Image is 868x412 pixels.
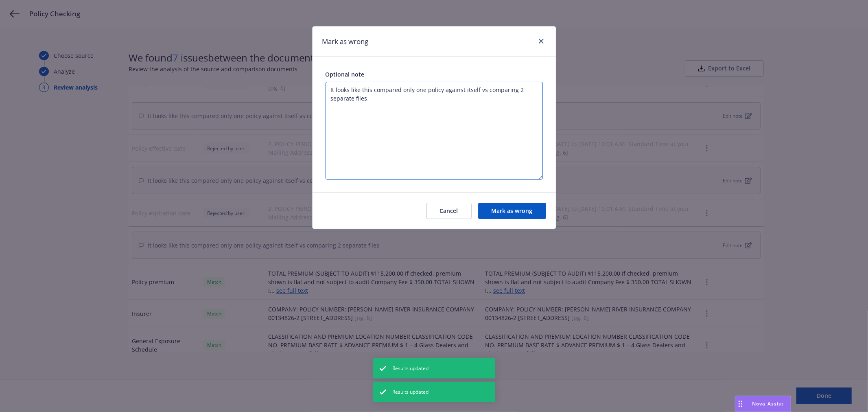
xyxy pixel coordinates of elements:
[426,203,472,219] button: Cancel
[478,203,546,219] button: Mark as wrong
[536,36,546,46] a: close
[326,82,543,180] textarea: It looks like this compared only one policy against itself vs comparing 2 separate files
[393,365,429,372] span: Results updated
[393,388,429,396] span: Results updated
[735,396,746,412] div: Drag to move
[322,36,369,47] h1: Mark as wrong
[326,70,365,78] span: Optional note
[752,400,784,407] span: Nova Assist
[735,396,791,412] button: Nova Assist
